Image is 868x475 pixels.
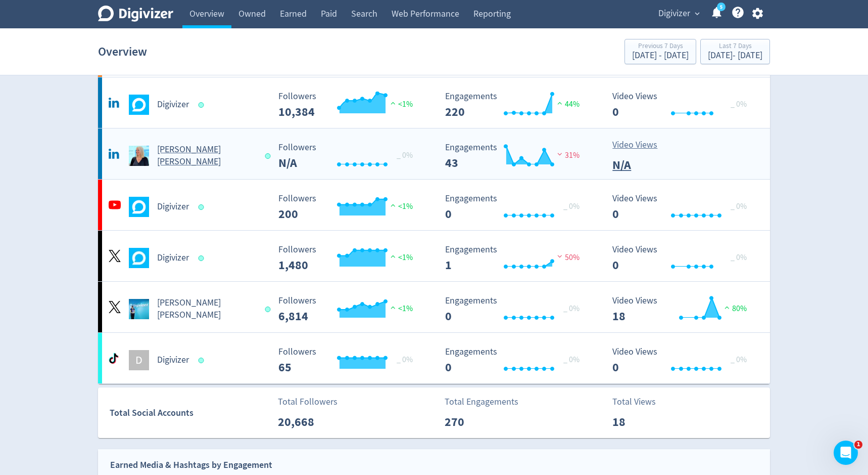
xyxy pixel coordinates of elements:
div: Earned Media & Hashtags by Engagement [110,458,272,472]
h5: Digivizer [157,99,189,111]
a: Digivizer undefinedDigivizer Followers --- Followers 1,480 <1% Engagements 1 Engagements 1 50% Vi... [98,231,770,281]
div: [DATE] - [DATE] [632,51,689,60]
svg: Followers --- [273,143,425,169]
button: Last 7 Days[DATE]- [DATE] [700,39,770,64]
span: 1 [854,441,862,449]
img: positive-performance.svg [388,99,398,107]
svg: Engagements 1 [440,245,592,272]
svg: Engagements 0 [440,347,592,374]
span: _ 0% [731,355,747,365]
span: 80% [722,304,747,314]
svg: Followers --- [273,194,425,221]
svg: Followers --- [273,92,425,118]
span: 50% [555,252,580,263]
span: Data last synced: 12 Aug 2025, 5:01pm (AEST) [199,358,207,363]
span: _ 0% [731,99,747,109]
p: N/A [612,156,670,174]
svg: Video Views 0 [607,92,759,118]
h5: [PERSON_NAME] [PERSON_NAME] [157,144,256,168]
span: Data last synced: 12 Aug 2025, 3:01pm (AEST) [199,102,207,108]
span: <1% [388,201,413,211]
a: Digivizer undefinedDigivizer Followers --- Followers 200 <1% Engagements 0 Engagements 0 _ 0% Vid... [98,180,770,230]
span: <1% [388,252,413,263]
button: Previous 7 Days[DATE] - [DATE] [624,39,696,64]
a: 5 [717,3,726,11]
h5: Digivizer [157,252,189,264]
svg: Video Views 0 [607,245,759,272]
h1: Overview [98,35,147,68]
img: positive-performance.svg [555,99,565,107]
svg: Video Views 0 [607,194,759,221]
svg: Engagements 0 [440,296,592,323]
svg: Video Views 0 [607,347,759,374]
p: Video Views [612,138,670,152]
a: Digivizer undefinedDigivizer Followers --- Followers 10,384 <1% Engagements 220 Engagements 220 4... [98,77,770,128]
p: Total Views [612,395,670,409]
iframe: Intercom live chat [834,441,858,465]
img: positive-performance.svg [388,201,398,209]
h5: [PERSON_NAME] [PERSON_NAME] [157,297,256,321]
button: Digivizer [655,6,702,22]
p: 18 [612,413,670,431]
div: Last 7 Days [708,42,762,51]
span: _ 0% [563,355,580,365]
p: Total Followers [278,395,337,409]
svg: Engagements 43 [440,143,592,169]
span: 31% [555,150,580,160]
span: expand_more [693,9,702,18]
h5: Digivizer [157,201,189,213]
text: 5 [720,4,722,11]
svg: Followers --- [273,347,425,374]
p: 20,668 [278,413,336,431]
span: 44% [555,99,580,109]
img: Emma Lo Russo undefined [129,146,149,166]
svg: Video Views 18 [607,296,759,323]
span: _ 0% [563,304,580,314]
span: Data last synced: 12 Aug 2025, 11:02am (AEST) [265,307,273,312]
span: _ 0% [397,150,413,160]
svg: Followers --- [273,296,425,323]
h5: Digivizer [157,354,189,366]
span: _ 0% [563,201,580,211]
span: Data last synced: 12 Aug 2025, 11:02pm (AEST) [199,255,207,261]
div: Previous 7 Days [632,42,689,51]
div: [DATE] - [DATE] [708,51,762,60]
img: negative-performance.svg [555,150,565,158]
span: Digivizer [658,6,690,22]
img: Digivizer undefined [129,248,149,268]
span: <1% [388,304,413,314]
img: negative-performance.svg [555,252,565,260]
a: Emma Lo Russo undefined[PERSON_NAME] [PERSON_NAME] Followers --- _ 0% Followers N/A Engagements 4... [98,128,770,179]
svg: Followers --- [273,245,425,272]
img: Digivizer undefined [129,95,149,115]
svg: Engagements 0 [440,194,592,221]
div: D [129,350,149,370]
span: <1% [388,99,413,109]
img: positive-performance.svg [388,252,398,260]
span: _ 0% [397,355,413,365]
div: Total Social Accounts [110,406,271,420]
p: 270 [445,413,503,431]
img: positive-performance.svg [722,304,732,311]
svg: Engagements 220 [440,92,592,118]
img: positive-performance.svg [388,304,398,311]
a: Emma Lo Russo undefined[PERSON_NAME] [PERSON_NAME] Followers --- Followers 6,814 <1% Engagements ... [98,282,770,332]
img: Digivizer undefined [129,197,149,217]
span: _ 0% [731,201,747,211]
p: Total Engagements [445,395,518,409]
span: Data last synced: 12 Aug 2025, 3:01pm (AEST) [265,153,273,159]
span: _ 0% [731,252,747,263]
a: DDigivizer Followers --- _ 0% Followers 65 Engagements 0 Engagements 0 _ 0% Video Views 0 Video V... [98,333,770,383]
img: Emma Lo Russo undefined [129,299,149,319]
span: Data last synced: 13 Aug 2025, 6:02am (AEST) [199,204,207,210]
